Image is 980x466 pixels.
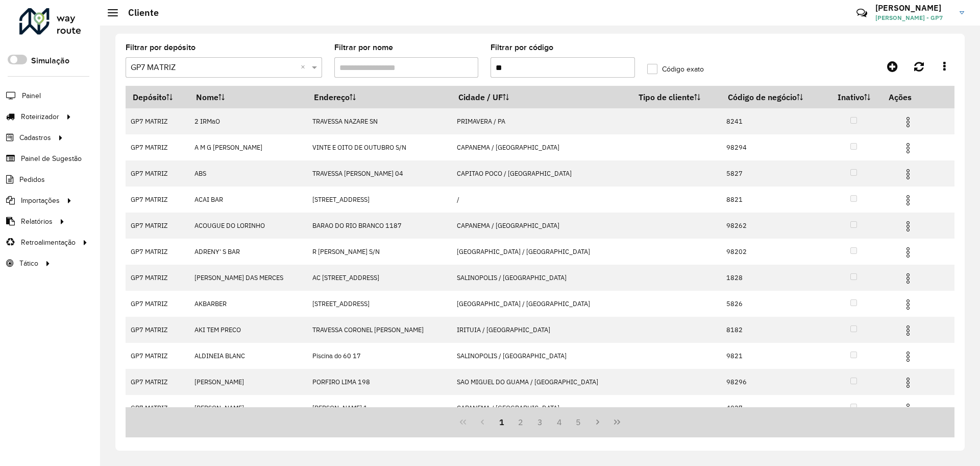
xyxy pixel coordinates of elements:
[491,41,553,54] label: Filtrar por código
[307,86,451,108] th: Endereço
[21,153,82,164] span: Painel de Sugestão
[307,213,451,239] td: BARAO DO RIO BRANCO 1187
[451,369,631,395] td: SAO MIGUEL DO GUAMA / [GEOGRAPHIC_DATA]
[307,395,451,421] td: [PERSON_NAME] 1
[21,111,59,122] span: Roteirizador
[126,343,189,369] td: GP7 MATRIZ
[307,369,451,395] td: PORFIRO LIMA 198
[189,239,307,265] td: ADRENY' S BAR
[189,134,307,160] td: A M G [PERSON_NAME]
[721,108,826,134] td: 8241
[189,291,307,317] td: AKBARBER
[881,86,943,108] th: Ações
[721,265,826,291] td: 1828
[492,412,511,432] button: 1
[721,239,826,265] td: 98202
[19,132,51,143] span: Cadastros
[451,343,631,369] td: SALINOPOLIS / [GEOGRAPHIC_DATA]
[647,64,704,75] label: Código exato
[721,291,826,317] td: 5826
[875,3,952,13] h3: [PERSON_NAME]
[189,187,307,213] td: ACAI BAR
[126,395,189,421] td: GP7 MATRIZ
[631,86,721,108] th: Tipo de cliente
[31,55,69,67] label: Simulação
[189,160,307,187] td: ABS
[451,160,631,187] td: CAPITAO POCO / [GEOGRAPHIC_DATA]
[22,90,41,101] span: Painel
[21,195,60,206] span: Importações
[19,258,38,269] span: Tático
[451,291,631,317] td: [GEOGRAPHIC_DATA] / [GEOGRAPHIC_DATA]
[126,213,189,239] td: GP7 MATRIZ
[451,265,631,291] td: SALINOPOLIS / [GEOGRAPHIC_DATA]
[721,343,826,369] td: 9821
[301,61,309,74] span: Clear all
[189,369,307,395] td: [PERSON_NAME]
[126,86,189,108] th: Depósito
[851,2,873,24] a: Contato Rápido
[118,7,159,18] h2: Cliente
[826,86,881,108] th: Inativo
[307,187,451,213] td: [STREET_ADDRESS]
[721,317,826,343] td: 8182
[21,216,53,227] span: Relatórios
[875,13,952,22] span: [PERSON_NAME] - GP7
[550,412,569,432] button: 4
[126,239,189,265] td: GP7 MATRIZ
[451,86,631,108] th: Cidade / UF
[721,160,826,187] td: 5827
[530,412,550,432] button: 3
[721,134,826,160] td: 98294
[307,343,451,369] td: Piscina do 60 17
[307,265,451,291] td: AC [STREET_ADDRESS]
[307,134,451,160] td: VINTE E OITO DE OUTUBRO S/N
[189,86,307,108] th: Nome
[189,343,307,369] td: ALDINEIA BLANC
[126,317,189,343] td: GP7 MATRIZ
[19,174,45,185] span: Pedidos
[307,239,451,265] td: R [PERSON_NAME] S/N
[307,317,451,343] td: TRAVESSA CORONEL [PERSON_NAME]
[511,412,530,432] button: 2
[126,265,189,291] td: GP7 MATRIZ
[721,395,826,421] td: 4827
[451,108,631,134] td: PRIMAVERA / PA
[451,213,631,239] td: CAPANEMA / [GEOGRAPHIC_DATA]
[569,412,589,432] button: 5
[451,134,631,160] td: CAPANEMA / [GEOGRAPHIC_DATA]
[721,213,826,239] td: 98262
[189,265,307,291] td: [PERSON_NAME] DAS MERCES
[607,412,627,432] button: Last Page
[189,108,307,134] td: 2 IRMaO
[126,160,189,187] td: GP7 MATRIZ
[126,134,189,160] td: GP7 MATRIZ
[189,213,307,239] td: ACOUGUE DO LORINHO
[588,412,607,432] button: Next Page
[334,41,393,54] label: Filtrar por nome
[721,187,826,213] td: 8821
[451,239,631,265] td: [GEOGRAPHIC_DATA] / [GEOGRAPHIC_DATA]
[307,108,451,134] td: TRAVESSA NAZARE SN
[126,369,189,395] td: GP7 MATRIZ
[451,317,631,343] td: IRITUIA / [GEOGRAPHIC_DATA]
[189,317,307,343] td: AKI TEM PRECO
[721,369,826,395] td: 98296
[307,160,451,187] td: TRAVESSA [PERSON_NAME] 04
[451,395,631,421] td: CAPANEMA / [GEOGRAPHIC_DATA]
[126,41,195,54] label: Filtrar por depósito
[126,187,189,213] td: GP7 MATRIZ
[721,86,826,108] th: Código de negócio
[451,187,631,213] td: /
[189,395,307,421] td: [PERSON_NAME]
[307,291,451,317] td: [STREET_ADDRESS]
[126,108,189,134] td: GP7 MATRIZ
[21,237,76,248] span: Retroalimentação
[126,291,189,317] td: GP7 MATRIZ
